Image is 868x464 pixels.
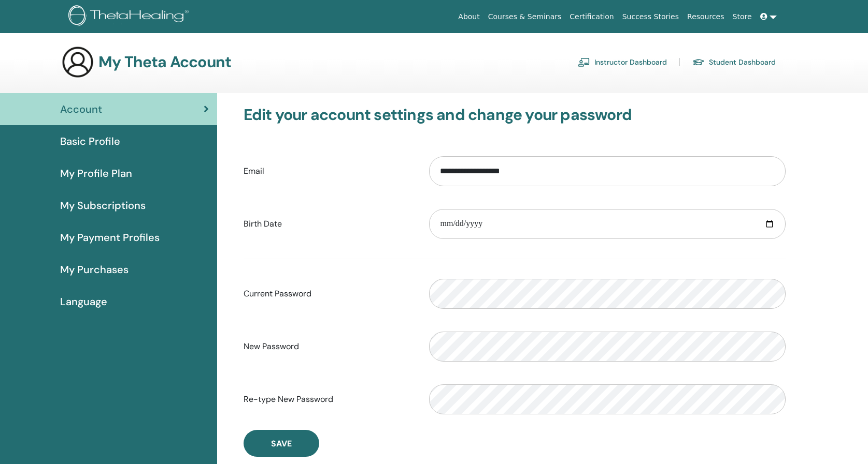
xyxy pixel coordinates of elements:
a: About [454,7,483,26]
img: generic-user-icon.jpg [61,46,94,79]
a: Certification [565,7,618,26]
label: Birth Date [236,214,422,234]
span: Language [60,294,107,309]
img: chalkboard-teacher.svg [578,57,590,67]
a: Instructor Dashboard [578,54,667,70]
span: Basic Profile [60,133,120,149]
a: Resources [683,7,729,26]
a: Success Stories [618,7,683,26]
label: Re-type New Password [236,390,422,409]
label: Email [236,161,422,181]
span: My Purchases [60,262,129,277]
label: Current Password [236,284,422,304]
span: Save [271,438,292,449]
a: Store [729,7,756,26]
span: Account [60,101,102,117]
a: Student Dashboard [692,54,776,70]
span: My Payment Profiles [60,230,160,245]
a: Courses & Seminars [484,7,566,26]
img: logo.png [68,5,192,28]
span: My Subscriptions [60,198,146,213]
span: My Profile Plan [60,166,132,181]
h3: My Theta Account [98,53,231,71]
img: graduation-cap.svg [692,58,705,67]
button: Save [244,430,319,457]
h3: Edit your account settings and change your password [244,106,786,124]
label: New Password [236,337,422,356]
